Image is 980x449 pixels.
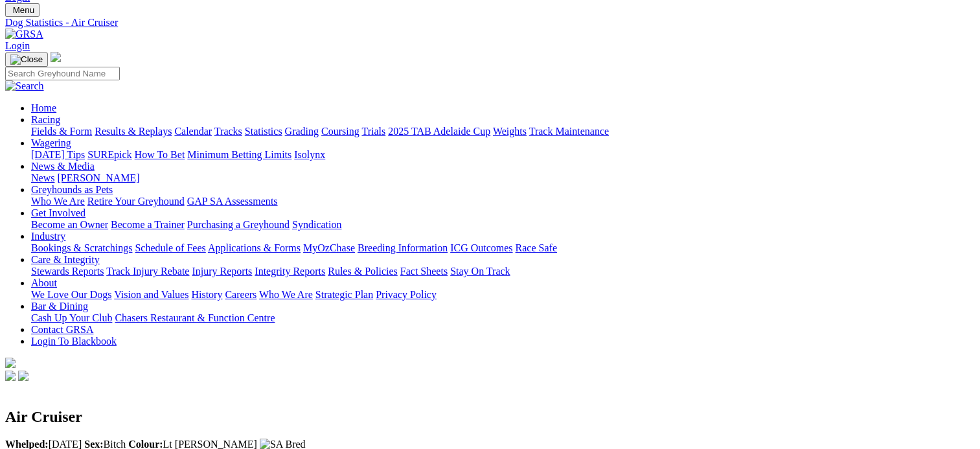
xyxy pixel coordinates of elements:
[5,67,120,80] input: Search
[5,358,16,368] img: logo-grsa-white.png
[31,137,71,148] a: Wagering
[31,126,975,137] div: Racing
[255,266,325,277] a: Integrity Reports
[10,54,43,65] img: Close
[31,102,56,113] a: Home
[31,219,975,231] div: Get Involved
[31,336,117,347] a: Login To Blackbook
[31,126,92,137] a: Fields & Form
[450,242,512,253] a: ICG Outcomes
[328,266,398,277] a: Rules & Policies
[358,242,448,253] a: Breeding Information
[31,242,975,254] div: Industry
[321,126,359,137] a: Coursing
[106,266,189,277] a: Track Injury Rebate
[31,289,975,301] div: About
[114,289,188,300] a: Vision and Values
[214,126,242,137] a: Tracks
[225,289,256,300] a: Careers
[111,219,185,230] a: Become a Trainer
[31,231,65,242] a: Industry
[31,324,93,335] a: Contact GRSA
[259,289,313,300] a: Who We Are
[95,126,172,137] a: Results & Replays
[294,149,325,160] a: Isolynx
[31,149,975,161] div: Wagering
[31,312,112,323] a: Cash Up Your Club
[31,196,975,207] div: Greyhounds as Pets
[31,196,85,207] a: Who We Are
[5,29,43,40] img: GRSA
[31,207,85,218] a: Get Involved
[5,17,975,29] a: Dog Statistics - Air Cruiser
[315,289,373,300] a: Strategic Plan
[376,289,437,300] a: Privacy Policy
[18,371,28,381] img: twitter.svg
[529,126,609,137] a: Track Maintenance
[245,126,282,137] a: Statistics
[5,371,16,381] img: facebook.svg
[115,312,275,323] a: Chasers Restaurant & Function Centre
[303,242,355,253] a: MyOzChase
[187,149,291,160] a: Minimum Betting Limits
[31,301,88,312] a: Bar & Dining
[31,254,100,265] a: Care & Integrity
[192,266,252,277] a: Injury Reports
[361,126,385,137] a: Trials
[292,219,341,230] a: Syndication
[5,40,30,51] a: Login
[31,149,85,160] a: [DATE] Tips
[31,266,104,277] a: Stewards Reports
[87,196,185,207] a: Retire Your Greyhound
[5,408,975,426] h2: Air Cruiser
[87,149,131,160] a: SUREpick
[31,242,132,253] a: Bookings & Scratchings
[31,114,60,125] a: Racing
[5,80,44,92] img: Search
[13,5,34,15] span: Menu
[31,289,111,300] a: We Love Our Dogs
[5,52,48,67] button: Toggle navigation
[57,172,139,183] a: [PERSON_NAME]
[515,242,556,253] a: Race Safe
[191,289,222,300] a: History
[5,3,40,17] button: Toggle navigation
[31,172,54,183] a: News
[388,126,490,137] a: 2025 TAB Adelaide Cup
[31,312,975,324] div: Bar & Dining
[31,161,95,172] a: News & Media
[31,277,57,288] a: About
[51,52,61,62] img: logo-grsa-white.png
[31,184,113,195] a: Greyhounds as Pets
[135,242,205,253] a: Schedule of Fees
[187,196,278,207] a: GAP SA Assessments
[174,126,212,137] a: Calendar
[285,126,319,137] a: Grading
[31,172,975,184] div: News & Media
[208,242,301,253] a: Applications & Forms
[31,266,975,277] div: Care & Integrity
[493,126,527,137] a: Weights
[135,149,185,160] a: How To Bet
[31,219,108,230] a: Become an Owner
[187,219,290,230] a: Purchasing a Greyhound
[400,266,448,277] a: Fact Sheets
[450,266,510,277] a: Stay On Track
